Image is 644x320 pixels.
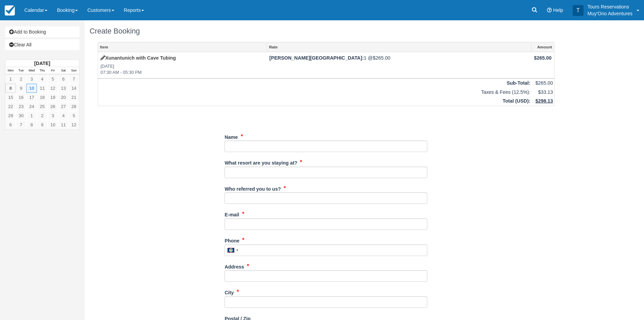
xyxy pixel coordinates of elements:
span: Help [553,7,563,13]
span: $265.00 [535,80,553,86]
a: 29 [5,111,16,120]
a: Amount [531,42,554,52]
a: 26 [48,102,58,111]
p: Muy'Ono Adventures [588,10,633,17]
a: 5 [48,74,58,84]
td: Taxes & Fees (12.5%): [98,88,531,97]
a: 12 [48,84,58,93]
a: 27 [58,102,69,111]
p: Tours Reservations [588,3,633,10]
a: 15 [5,93,16,102]
a: 19 [48,93,58,102]
th: Tue [16,67,26,74]
a: 23 [16,102,26,111]
a: 17 [26,93,37,102]
a: 13 [58,84,69,93]
span: $265.00 [373,55,390,61]
a: 30 [16,111,26,120]
a: 6 [58,74,69,84]
a: 5 [69,111,79,120]
a: 1 [26,111,37,120]
strong: [DATE] [34,61,50,66]
a: 10 [48,120,58,129]
th: Mon [5,67,16,74]
a: Xunantunich with Cave Tubing [100,55,176,61]
a: 28 [69,102,79,111]
a: 20 [58,93,69,102]
a: Item [98,42,267,52]
div: Belize: +501 [225,245,240,256]
img: checkfront-main-nav-mini-logo.png [5,5,15,16]
a: 16 [16,93,26,102]
span: $33.13 [538,89,553,95]
span: $265.00 [534,55,552,61]
a: 9 [16,84,26,93]
label: Phone [224,235,239,244]
a: 4 [58,111,69,120]
a: 6 [5,120,16,129]
a: 24 [26,102,37,111]
label: E-mail [224,209,239,218]
label: Name [224,131,238,141]
a: 18 [37,93,47,102]
strong: Sub-Total: [507,80,530,86]
a: 1 [5,74,16,84]
a: 8 [26,120,37,129]
a: Add to Booking [5,26,79,37]
th: Sat [58,67,69,74]
a: Rate [267,42,531,52]
em: [DATE] 07:30 AM - 05:30 PM [100,63,264,76]
h1: Create Booking [90,27,563,35]
a: 4 [37,74,47,84]
a: 12 [69,120,79,129]
a: 25 [37,102,47,111]
th: Fri [48,67,58,74]
a: Clear All [5,39,79,50]
a: 7 [16,120,26,129]
i: Help [547,8,552,13]
a: 10 [26,84,37,93]
th: Wed [26,67,37,74]
a: 2 [16,74,26,84]
a: 8 [5,84,16,93]
a: 3 [26,74,37,84]
label: What resort are you staying at? [224,157,297,167]
a: 11 [58,120,69,129]
label: City [224,287,234,296]
strong: Total ( ): [503,98,530,104]
div: T [573,5,583,16]
a: 7 [69,74,79,84]
th: Thu [37,67,47,74]
label: Address [224,261,244,271]
a: 14 [69,84,79,93]
span: USD [517,98,527,104]
a: 22 [5,102,16,111]
td: 1 @ [267,52,531,79]
a: 9 [37,120,47,129]
th: Sun [69,67,79,74]
strong: Hopkins Bay Resort [269,55,364,61]
a: 21 [69,93,79,102]
a: 2 [37,111,47,120]
a: 11 [37,84,47,93]
label: Who referred you to us? [224,183,281,193]
a: 3 [48,111,58,120]
span: $298.13 [535,98,553,104]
